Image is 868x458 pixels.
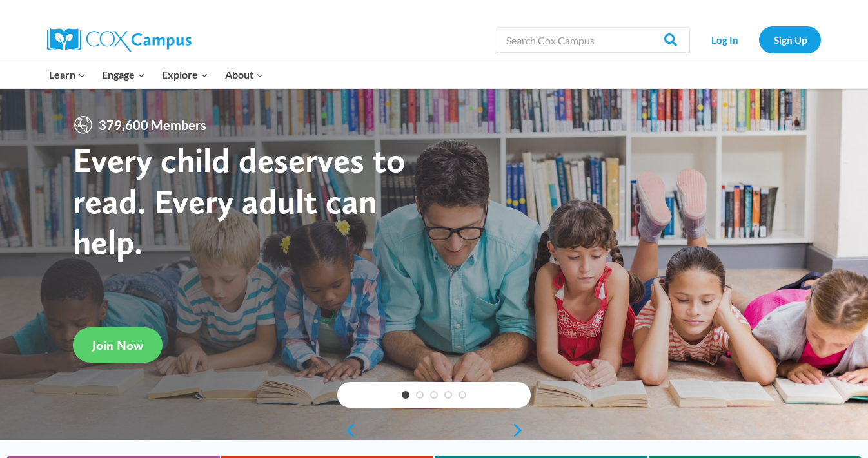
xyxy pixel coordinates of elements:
span: Explore [162,66,208,83]
a: 2 [416,391,424,399]
span: Join Now [92,338,143,353]
a: previous [337,423,357,438]
a: next [511,423,531,438]
strong: Every child deserves to read. Every adult can help. [73,139,406,262]
img: Cox Campus [47,28,192,52]
span: 379,600 Members [94,115,212,135]
a: 3 [430,391,438,399]
nav: Primary Navigation [41,61,271,88]
span: Learn [49,66,86,83]
nav: Secondary Navigation [696,26,821,53]
a: 1 [402,391,409,399]
a: Join Now [73,327,163,363]
a: 5 [459,391,466,399]
span: About [225,66,264,83]
a: Log In [696,26,753,53]
a: 4 [444,391,452,399]
div: content slider buttons [337,417,531,443]
span: Engage [102,66,145,83]
input: Search Cox Campus [497,27,690,53]
a: Sign Up [759,26,821,53]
